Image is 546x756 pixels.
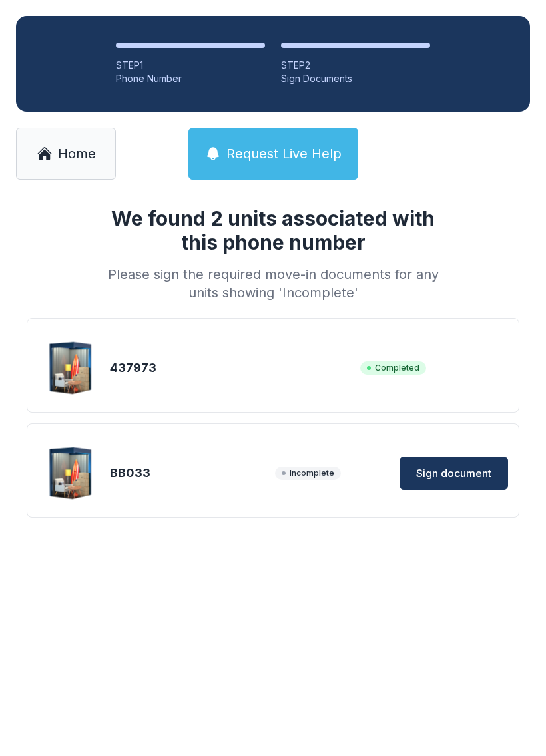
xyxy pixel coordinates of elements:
span: Request Live Help [226,144,342,163]
div: Sign Documents [281,72,430,85]
span: Sign document [416,465,491,481]
span: Completed [360,361,426,375]
div: 437973 [110,359,355,377]
div: STEP 2 [281,59,430,72]
h1: We found 2 units associated with this phone number [103,206,443,254]
div: Please sign the required move-in documents for any units showing 'Incomplete' [103,265,443,302]
span: Home [58,144,96,163]
div: Phone Number [116,72,265,85]
div: BB033 [110,464,270,482]
div: STEP 1 [116,59,265,72]
span: Incomplete [275,467,341,480]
